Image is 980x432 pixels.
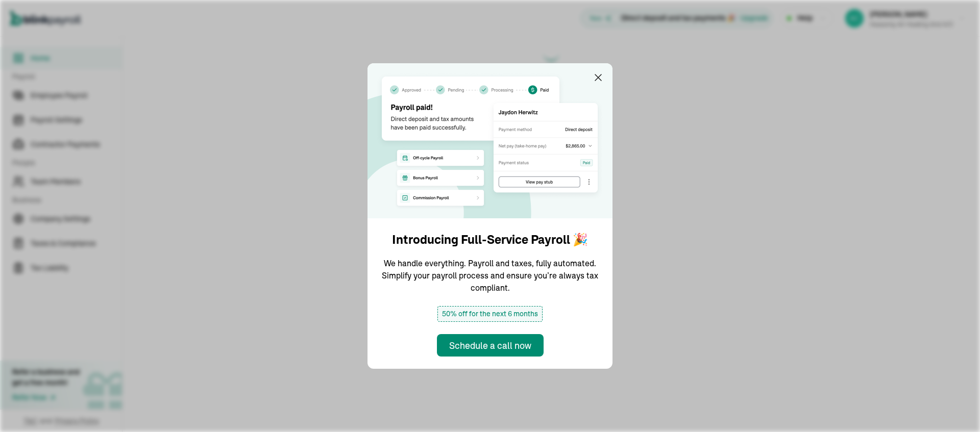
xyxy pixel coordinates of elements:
[437,306,543,322] span: 50% off for the next 6 months
[437,334,544,357] button: Schedule a call now
[380,257,600,294] p: We handle everything. Payroll and taxes, fully automated. Simplify your payroll process and ensur...
[367,63,612,218] img: announcement
[449,339,531,352] div: Schedule a call now
[392,231,588,249] h1: Introducing Full-Service Payroll 🎉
